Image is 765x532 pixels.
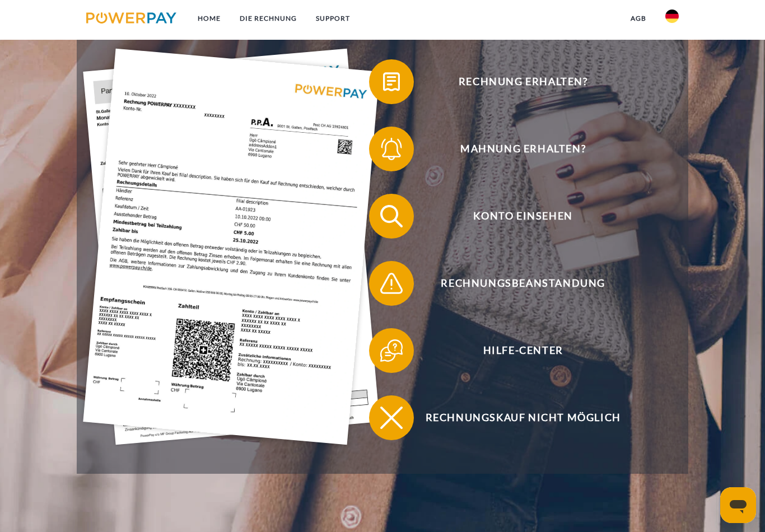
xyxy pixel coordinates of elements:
img: qb_warning.svg [377,269,405,297]
a: DIE RECHNUNG [230,8,306,29]
img: qb_close.svg [377,404,405,432]
img: qb_bell.svg [377,135,405,163]
img: qb_search.svg [377,202,405,230]
iframe: Schaltfläche zum Öffnen des Messaging-Fensters [720,487,756,523]
button: Konto einsehen [369,194,660,239]
a: SUPPORT [306,8,360,29]
a: agb [621,8,656,29]
button: Mahnung erhalten? [369,127,660,171]
img: single_invoice_powerpay_de.jpg [83,48,379,444]
img: logo-powerpay.svg [86,12,176,24]
button: Hilfe-Center [369,328,660,373]
button: Rechnung erhalten? [369,59,660,104]
span: Mahnung erhalten? [386,127,660,171]
span: Rechnungsbeanstandung [386,261,660,306]
span: Hilfe-Center [386,328,660,373]
span: Konto einsehen [386,194,660,239]
span: Rechnung erhalten? [386,59,660,104]
img: qb_bill.svg [377,68,405,96]
button: Rechnungsbeanstandung [369,261,660,306]
img: qb_help.svg [377,337,405,365]
span: Rechnungskauf nicht möglich [386,395,660,440]
a: Home [188,8,230,29]
img: de [665,10,679,23]
button: Rechnungskauf nicht möglich [369,395,660,440]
